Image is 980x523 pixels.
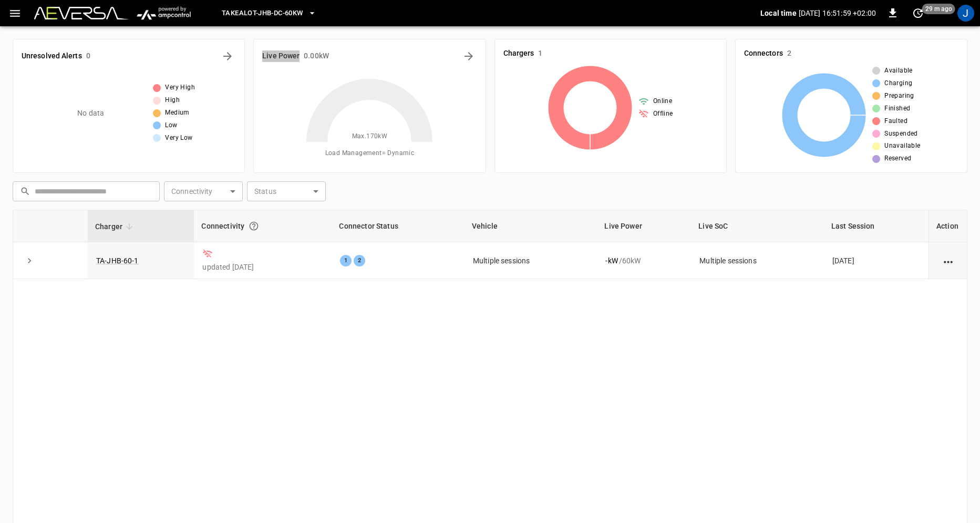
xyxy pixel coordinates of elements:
p: Local time [760,8,797,18]
td: Multiple sessions [691,242,824,279]
img: ampcontrol.io logo [133,3,194,23]
span: Low [165,120,177,131]
div: 2 [354,255,365,266]
h6: Live Power [262,50,300,62]
td: Multiple sessions [465,242,597,279]
th: Live SoC [691,210,824,242]
h6: 0 [86,50,90,62]
button: Energy Overview [460,48,477,65]
th: Action [929,210,967,242]
td: [DATE] [824,242,929,279]
th: Last Session [824,210,929,242]
button: set refresh interval [910,5,926,22]
div: / 60 kW [605,255,683,266]
span: Preparing [884,91,914,101]
span: Charger [95,220,136,233]
span: Finished [884,104,910,114]
h6: 2 [787,48,791,59]
span: Medium [165,108,189,118]
span: High [165,95,180,106]
img: Customer Logo [34,7,129,19]
span: Suspended [884,129,918,139]
th: Vehicle [465,210,597,242]
span: Load Management = Dynamic [325,148,415,159]
span: Faulted [884,116,907,127]
p: updated [DATE] [202,262,323,272]
div: Connectivity [201,217,324,235]
h6: 1 [538,48,542,59]
th: Connector Status [332,210,464,242]
th: Live Power [597,210,691,242]
span: Unavailable [884,141,920,151]
h6: Connectors [744,48,783,59]
div: 1 [340,255,352,266]
span: TAKEALOT-JHB-DC-60kW [222,7,303,19]
p: [DATE] 16:51:59 +02:00 [799,8,876,18]
h6: Chargers [503,48,534,59]
span: Available [884,66,913,76]
h6: Unresolved Alerts [22,50,82,62]
span: 29 m ago [922,4,955,14]
span: Very High [165,83,195,93]
button: TAKEALOT-JHB-DC-60kW [218,3,321,24]
a: TA-JHB-60-1 [96,257,139,265]
span: Reserved [884,153,911,164]
h6: 0.00 kW [304,50,329,62]
button: Connection between the charger and our software. [244,217,263,235]
button: All Alerts [219,48,236,65]
span: Online [653,96,672,107]
span: Charging [884,78,912,89]
span: Offline [653,109,673,119]
p: No data [77,108,104,119]
div: profile-icon [957,5,974,22]
span: Very Low [165,133,192,143]
div: action cell options [942,255,955,266]
span: Max. 170 kW [352,131,388,142]
p: - kW [605,255,617,266]
button: expand row [22,253,37,269]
